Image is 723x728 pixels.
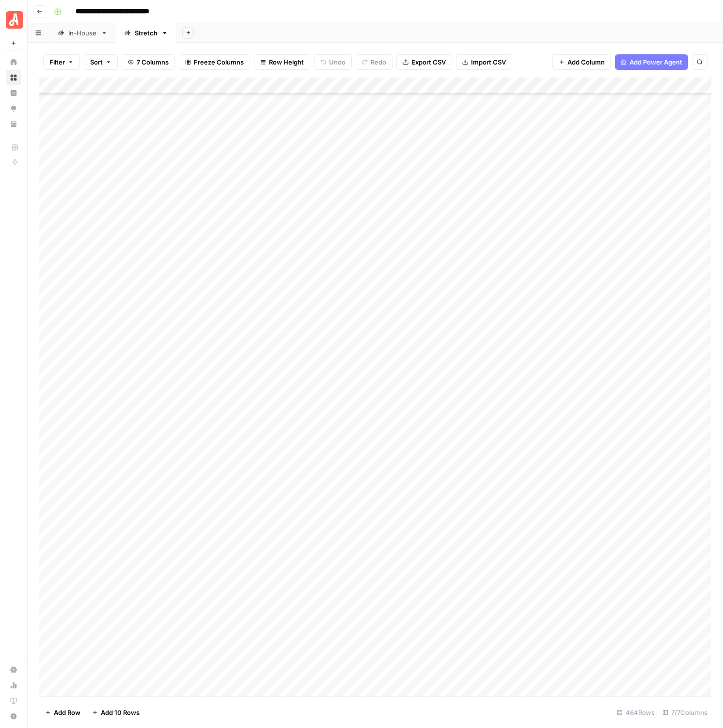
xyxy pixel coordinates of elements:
[6,8,21,32] button: Workspace: Angi
[371,57,386,67] span: Redo
[6,101,21,116] a: Opportunities
[6,678,21,693] a: Usage
[6,85,21,101] a: Insights
[179,54,250,70] button: Freeze Columns
[471,57,506,67] span: Import CSV
[356,54,393,70] button: Redo
[552,54,611,70] button: Add Column
[39,705,86,720] button: Add Row
[269,57,304,67] span: Row Height
[396,54,452,70] button: Export CSV
[6,70,21,85] a: Browse
[49,23,116,43] a: In-House
[6,709,21,724] button: Help + Support
[613,705,659,720] div: 464 Rows
[194,57,244,67] span: Freeze Columns
[116,23,176,43] a: Stretch
[6,54,21,70] a: Home
[456,54,512,70] button: Import CSV
[254,54,310,70] button: Row Height
[6,11,23,29] img: Angi Logo
[54,708,80,717] span: Add Row
[411,57,446,67] span: Export CSV
[6,662,21,678] a: Settings
[68,28,97,38] div: In-House
[135,28,157,38] div: Stretch
[567,57,605,67] span: Add Column
[86,705,145,720] button: Add 10 Rows
[6,116,21,132] a: Your Data
[49,57,65,67] span: Filter
[137,57,169,67] span: 7 Columns
[314,54,352,70] button: Undo
[122,54,175,70] button: 7 Columns
[6,693,21,709] a: Learning Hub
[101,708,140,717] span: Add 10 Rows
[90,57,103,67] span: Sort
[615,54,688,70] button: Add Power Agent
[659,705,711,720] div: 7/7 Columns
[84,54,118,70] button: Sort
[43,54,80,70] button: Filter
[329,57,346,67] span: Undo
[629,57,682,67] span: Add Power Agent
